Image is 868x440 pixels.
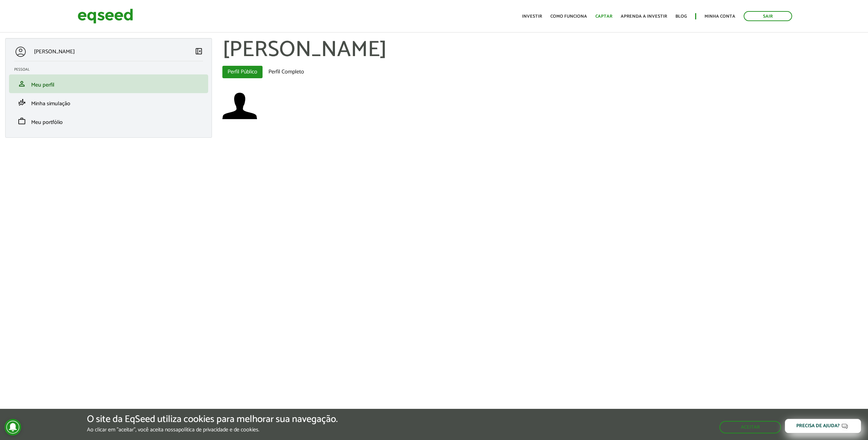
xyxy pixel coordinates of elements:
li: Minha simulação [9,93,208,112]
a: Perfil Completo [263,66,309,78]
h5: O site da EqSeed utiliza cookies para melhorar sua navegação. [87,414,338,425]
span: person [18,80,26,88]
li: Meu portfólio [9,112,208,131]
h1: [PERSON_NAME] [222,38,863,62]
a: Perfil Público [222,66,263,78]
a: Investir [522,14,542,19]
a: Minha conta [705,14,735,19]
a: workMeu portfólio [14,117,203,125]
img: EqSeed [78,7,133,25]
img: Foto de RICHARD DE PAULA CEZARIO [222,89,257,123]
span: finance_mode [18,98,26,107]
span: work [18,117,26,125]
a: Ver perfil do usuário. [222,89,257,123]
span: Minha simulação [31,99,70,108]
a: política de privacidade e de cookies [178,427,258,433]
a: Como funciona [550,14,587,19]
span: Meu portfólio [31,118,63,127]
span: Meu perfil [31,80,54,90]
p: [PERSON_NAME] [34,48,75,55]
a: Captar [595,14,612,19]
a: Blog [675,14,687,19]
li: Meu perfil [9,74,208,93]
p: Ao clicar em "aceitar", você aceita nossa . [87,426,338,433]
a: Aprenda a investir [621,14,667,19]
a: finance_modeMinha simulação [14,98,203,107]
a: Colapsar menu [195,47,203,57]
button: Aceitar [719,421,781,433]
a: Sair [744,11,792,21]
span: left_panel_close [195,47,203,55]
h2: Pessoal [14,68,208,72]
a: personMeu perfil [14,80,203,88]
